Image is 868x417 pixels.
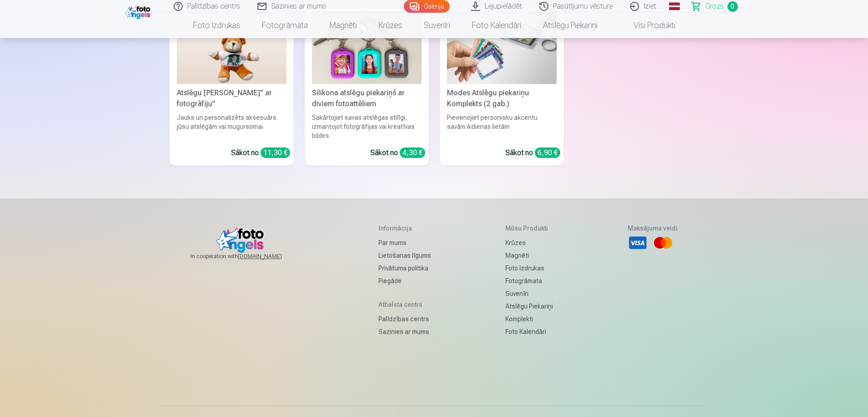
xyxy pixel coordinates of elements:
a: Sazinies ar mums [378,325,431,338]
a: Atslēgu piekariņi [532,13,608,38]
a: Atslēgu piekariņi [505,300,553,313]
a: Piegāde [378,275,431,287]
div: Sākot no [505,147,560,158]
div: 11,30 € [261,147,290,158]
a: Magnēti [505,249,553,262]
div: 4,30 € [400,147,425,158]
h5: Maksājuma veidi [628,224,678,233]
a: Krūzes [368,13,413,38]
h5: Atbalsta centrs [378,300,431,309]
a: Komplekti [505,313,553,325]
h5: Mūsu produkti [505,224,553,233]
a: Lietošanas līgums [378,249,431,262]
span: Grozs [705,1,724,12]
a: Suvenīri [505,287,553,300]
a: Modes Atslēgu piekariņu Komplekts (2 gab.)Modes Atslēgu piekariņu Komplekts (2 gab.)Pievienojiet ... [440,7,564,166]
a: Silikona atslēgu piekariņš ar diviem fotoattēliemSilikona atslēgu piekariņš ar diviem fotoattēlie... [305,7,429,166]
img: Atslēgu piekariņš Lācītis" ar fotogrāfiju" [177,11,286,84]
a: Atslēgu piekariņš Lācītis" ar fotogrāfiju"Atslēgu [PERSON_NAME]" ar fotogrāfiju"Jauks un personal... [170,7,294,166]
div: Sakārtojiet savas atslēgas stilīgi, izmantojot fotogrāfijas vai kreatīvas bildes [308,113,425,140]
a: Fotogrāmata [251,13,319,38]
img: /fa1 [125,4,153,19]
a: Fotogrāmata [505,275,553,287]
a: Krūzes [505,236,553,249]
div: Sākot no [231,147,290,158]
div: Sākot no [370,147,425,158]
a: Foto kalendāri [461,13,532,38]
a: Foto izdrukas [182,13,251,38]
h5: Informācija [378,224,431,233]
a: Privātuma politika [378,262,431,275]
div: Silikona atslēgu piekariņš ar diviem fotoattēliem [308,88,425,109]
a: Magnēti [319,13,368,38]
div: Pievienojiet personisku akcentu savām ikdienas lietām [443,113,560,140]
div: Atslēgu [PERSON_NAME]" ar fotogrāfiju" [173,88,290,109]
a: Suvenīri [413,13,461,38]
div: 6,90 € [535,147,560,158]
span: 0 [727,1,738,12]
a: Foto kalendāri [505,325,553,338]
img: Modes Atslēgu piekariņu Komplekts (2 gab.) [447,11,557,84]
span: In cooperation with [190,253,304,260]
li: Visa [628,233,648,253]
li: Mastercard [653,233,673,253]
div: Modes Atslēgu piekariņu Komplekts (2 gab.) [443,88,560,109]
a: Palīdzības centrs [378,313,431,325]
a: [DOMAIN_NAME] [238,253,304,260]
div: Jauks un personalizēts aksesuārs jūsu atslēgām vai mugursomai [173,113,290,140]
a: Par mums [378,236,431,249]
img: Silikona atslēgu piekariņš ar diviem fotoattēliem [312,11,422,84]
a: Foto izdrukas [505,262,553,275]
a: Visi produkti [608,13,686,38]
